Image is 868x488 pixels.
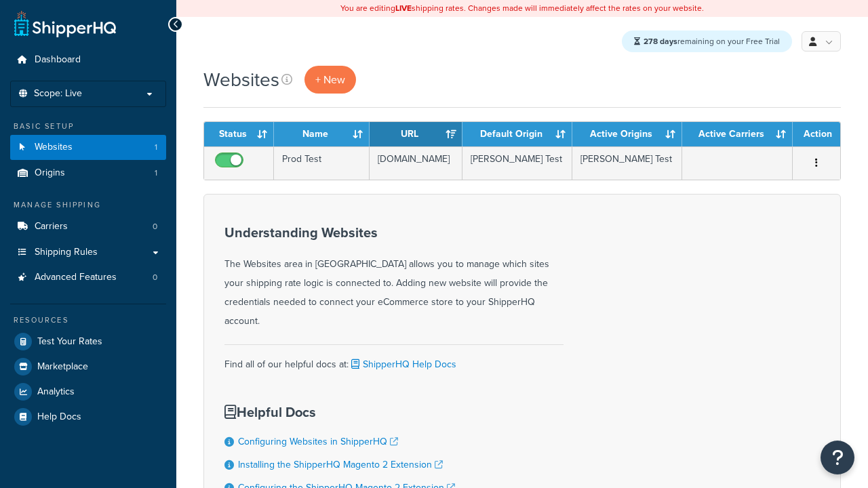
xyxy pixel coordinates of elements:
span: Shipping Rules [35,247,98,258]
span: Help Docs [37,411,81,423]
th: Default Origin: activate to sort column ascending [462,122,572,146]
strong: 278 days [644,35,677,47]
b: LIVE [395,2,412,14]
a: Installing the ShipperHQ Magento 2 Extension [238,457,443,472]
button: Open Resource Center [821,441,854,474]
a: Test Your Rates [10,329,166,354]
th: Status: activate to sort column ascending [204,122,274,146]
a: Advanced Features 0 [10,265,166,290]
a: Analytics [10,380,166,404]
a: Carriers 0 [10,214,166,239]
span: 1 [155,167,157,179]
td: [DOMAIN_NAME] [370,146,462,180]
span: Analytics [37,386,75,398]
div: Find all of our helpful docs at: [224,344,564,374]
a: Configuring Websites in ShipperHQ [238,434,398,449]
a: Help Docs [10,405,166,429]
span: 0 [153,221,157,232]
li: Advanced Features [10,265,166,290]
div: Manage Shipping [10,199,166,211]
li: Origins [10,161,166,186]
span: Carriers [35,221,68,232]
th: Active Carriers: activate to sort column ascending [682,122,793,146]
a: Websites 1 [10,135,166,160]
a: ShipperHQ Home [14,10,116,37]
span: Websites [35,142,73,153]
span: Test Your Rates [37,336,102,348]
div: Basic Setup [10,121,166,132]
h3: Understanding Websites [224,225,564,240]
th: URL: activate to sort column ascending [370,122,462,146]
a: Dashboard [10,47,166,73]
td: Prod Test [274,146,370,180]
li: Carriers [10,214,166,239]
a: Marketplace [10,354,166,379]
th: Name: activate to sort column ascending [274,122,370,146]
span: Advanced Features [35,272,117,283]
h1: Websites [203,66,279,93]
span: 0 [153,272,157,283]
span: Marketplace [37,361,88,373]
span: Scope: Live [34,88,82,100]
th: Active Origins: activate to sort column ascending [572,122,682,146]
td: [PERSON_NAME] Test [462,146,572,180]
a: + New [304,66,356,94]
td: [PERSON_NAME] Test [572,146,682,180]
span: 1 [155,142,157,153]
h3: Helpful Docs [224,405,469,420]
th: Action [793,122,840,146]
a: Shipping Rules [10,240,166,265]
a: Origins 1 [10,161,166,186]
div: The Websites area in [GEOGRAPHIC_DATA] allows you to manage which sites your shipping rate logic ... [224,225,564,331]
li: Websites [10,135,166,160]
span: Origins [35,167,65,179]
span: + New [315,72,345,87]
div: Resources [10,314,166,326]
div: remaining on your Free Trial [622,30,792,52]
span: Dashboard [35,54,81,66]
a: ShipperHQ Help Docs [349,357,456,371]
